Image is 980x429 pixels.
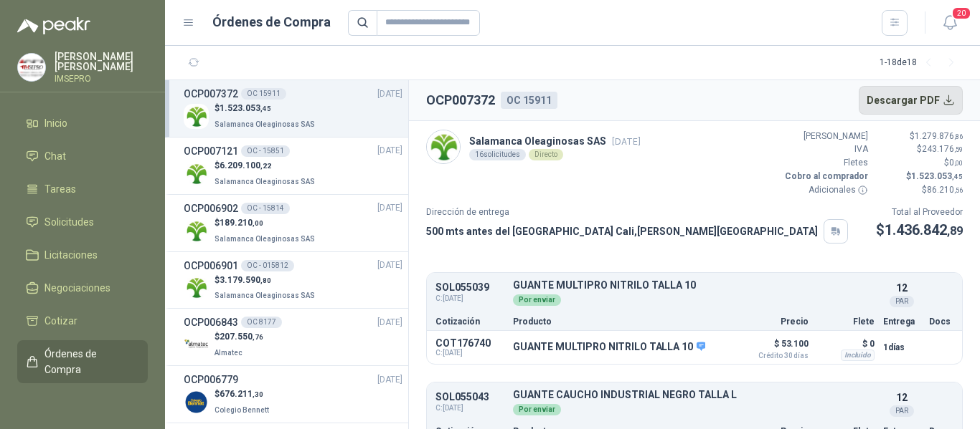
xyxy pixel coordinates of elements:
[220,332,263,342] span: 207.550
[469,133,641,149] p: Salamanca Oleaginosas SAS
[215,102,318,115] p: $
[215,159,318,173] p: $
[184,258,402,303] a: OCP006901OC - 015812[DATE] Company Logo$3.179.590,80Salamanca Oleaginosas SAS
[220,103,271,113] span: 1.523.053
[782,170,868,183] p: Cobro al comprador
[877,143,963,156] p: $
[737,317,809,326] p: Precio
[880,52,963,74] div: 1 - 18 de 18
[215,178,315,185] span: Salamanca Oleaginosas SAS
[17,110,148,137] a: Inicio
[954,186,963,194] span: ,56
[737,335,809,360] p: $ 53.100
[184,86,238,102] h3: OCP007372
[253,390,263,398] span: ,30
[876,206,963,219] p: Total al Proveedor
[260,105,271,112] span: ,45
[17,17,90,34] img: Logo peakr
[513,390,875,400] p: GUANTE CAUCHO INDUSTRIAL NEGRO TALLA L
[55,74,148,83] p: IMSEPRO
[215,291,315,299] span: Salamanca Oleaginosas SAS
[220,275,271,285] span: 3.179.590
[215,235,315,243] span: Salamanca Oleaginosas SAS
[241,88,286,100] div: OC 15911
[184,390,209,415] img: Company Logo
[929,317,953,326] p: Docs
[184,143,238,159] h3: OCP007121
[44,346,134,377] span: Órdenes de Compra
[841,350,875,361] div: Incluido
[435,349,504,357] span: C: [DATE]
[17,175,148,203] a: Tareas
[877,183,963,197] p: $
[215,387,272,401] p: $
[426,90,495,110] h2: OCP007372
[17,143,148,170] a: Chat
[215,120,315,128] span: Salamanca Oleaginosas SAS
[377,316,402,329] span: [DATE]
[915,131,963,141] span: 1.279.876
[377,201,402,215] span: [DATE]
[435,282,504,293] p: SOL055039
[220,389,263,399] span: 676.211
[885,221,963,238] span: 1.436.842
[220,218,263,228] span: 189.210
[215,274,318,287] p: $
[241,260,294,271] div: OC - 015812
[937,10,963,36] button: 20
[17,307,148,334] a: Cotizar
[513,317,728,326] p: Producto
[859,86,963,115] button: Descargar PDF
[883,317,920,326] p: Entrega
[947,224,963,238] span: ,89
[184,143,402,188] a: OCP007121OC - 15851[DATE] Company Logo$6.209.100,22Salamanca Oleaginosas SAS
[612,136,641,147] span: [DATE]
[44,313,77,329] span: Cotizar
[513,404,561,415] div: Por enviar
[883,339,920,356] p: 1 días
[220,160,271,170] span: 6.209.100
[954,132,963,140] span: ,86
[896,390,908,405] p: 12
[501,92,557,109] div: OC 15911
[44,115,67,131] span: Inicio
[426,223,818,239] p: 500 mts antes del [GEOGRAPHIC_DATA] Cali , [PERSON_NAME][GEOGRAPHIC_DATA]
[17,274,148,302] a: Negociaciones
[377,87,402,101] span: [DATE]
[877,170,963,183] p: $
[241,317,282,328] div: OC 8177
[737,352,809,360] span: Crédito 30 días
[184,372,238,387] h3: OCP006779
[951,6,971,20] span: 20
[184,104,209,129] img: Company Logo
[949,158,963,168] span: 0
[253,333,263,341] span: ,76
[17,340,148,383] a: Órdenes de Compra
[782,183,868,197] p: Adicionales
[184,372,402,417] a: OCP006779[DATE] Company Logo$676.211,30Colegio Bennett
[911,171,963,181] span: 1.523.053
[782,130,868,143] p: [PERSON_NAME]
[215,216,318,230] p: $
[184,86,402,131] a: OCP007372OC 15911[DATE] Company Logo$1.523.053,45Salamanca Oleaginosas SAS
[922,144,963,154] span: 243.176
[529,149,563,160] div: Directo
[377,373,402,387] span: [DATE]
[435,403,504,414] span: C: [DATE]
[877,156,963,170] p: $
[260,162,271,170] span: ,22
[513,341,705,354] p: GUANTE MULTIPRO NITRILO TALLA 10
[435,293,504,304] span: C: [DATE]
[215,330,263,344] p: $
[17,208,148,236] a: Solicitudes
[212,12,331,32] h1: Órdenes de Compra
[184,161,209,186] img: Company Logo
[241,145,290,157] div: OC - 15851
[782,156,868,170] p: Fletes
[876,219,963,241] p: $
[18,54,45,81] img: Company Logo
[184,258,238,274] h3: OCP006901
[890,296,914,307] div: PAR
[44,181,76,197] span: Tareas
[954,145,963,153] span: ,59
